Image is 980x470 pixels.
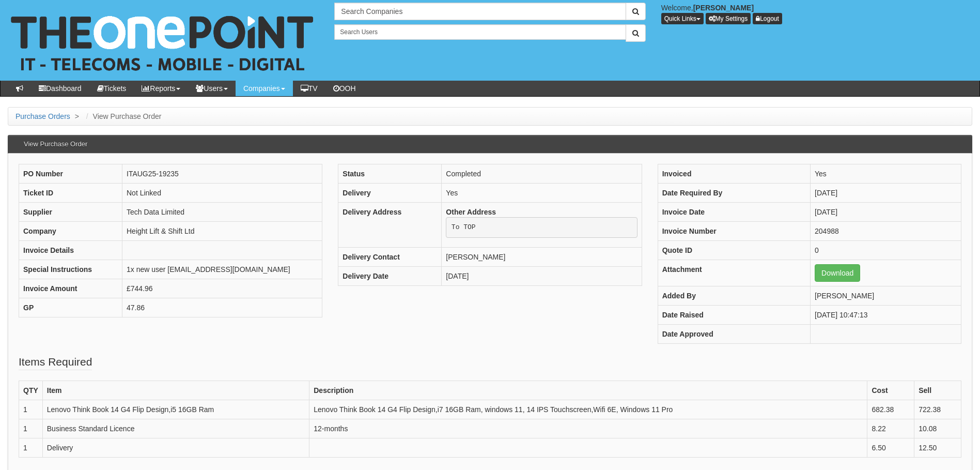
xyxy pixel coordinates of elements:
[867,438,914,458] td: 6.50
[442,184,642,203] td: Yes
[19,164,122,184] th: PO Number
[867,400,914,419] td: 682.38
[338,247,442,266] th: Delivery Contact
[811,203,961,222] td: [DATE]
[293,81,325,96] a: TV
[442,247,642,266] td: [PERSON_NAME]
[914,400,961,419] td: 722.38
[325,81,364,96] a: OOH
[811,241,961,260] td: 0
[89,81,134,96] a: Tickets
[442,164,642,184] td: Completed
[658,164,810,184] th: Invoiced
[811,164,961,184] td: Yes
[236,81,293,96] a: Companies
[19,354,92,370] legend: Items Required
[334,24,626,40] input: Search Users
[19,241,122,260] th: Invoice Details
[19,419,43,438] td: 1
[19,438,43,458] td: 1
[19,381,43,400] th: QTY
[753,13,782,24] a: Logout
[42,419,309,438] td: Business Standard Licence
[188,81,236,96] a: Users
[15,112,70,120] a: Purchase Orders
[42,438,309,458] td: Delivery
[658,260,810,286] th: Attachment
[442,266,642,285] td: [DATE]
[122,279,322,298] td: £744.96
[811,222,961,241] td: 204988
[19,184,122,203] th: Ticket ID
[72,112,82,120] span: >
[31,81,89,96] a: Dashboard
[19,298,122,317] th: GP
[338,266,442,285] th: Delivery Date
[122,164,322,184] td: ITAUG25-19235
[19,260,122,279] th: Special Instructions
[914,419,961,438] td: 10.08
[19,203,122,222] th: Supplier
[122,260,322,279] td: 1x new user [EMAIL_ADDRESS][DOMAIN_NAME]
[811,306,961,325] td: [DATE] 10:47:13
[661,13,704,24] button: Quick Links
[309,381,867,400] th: Description
[338,184,442,203] th: Delivery
[706,13,751,24] a: My Settings
[338,164,442,184] th: Status
[446,208,496,216] b: Other Address
[19,135,92,153] h3: View Purchase Order
[811,286,961,306] td: [PERSON_NAME]
[693,4,754,12] b: [PERSON_NAME]
[122,298,322,317] td: 47.86
[654,3,980,24] div: Welcome,
[309,419,867,438] td: 12-months
[867,381,914,400] th: Cost
[334,3,626,20] input: Search Companies
[914,438,961,458] td: 12.50
[914,381,961,400] th: Sell
[84,111,162,122] li: View Purchase Order
[658,306,810,325] th: Date Raised
[815,264,860,282] a: Download
[122,184,322,203] td: Not Linked
[309,400,867,419] td: Lenovo Think Book 14 G4 Flip Design,i7 16GB Ram, windows 11, 14 IPS Touchscreen,Wifi 6E, Windows ...
[42,400,309,419] td: Lenovo Think Book 14 G4 Flip Design,i5 16GB Ram
[19,400,43,419] td: 1
[19,279,122,298] th: Invoice Amount
[19,222,122,241] th: Company
[658,203,810,222] th: Invoice Date
[658,241,810,260] th: Quote ID
[42,381,309,400] th: Item
[446,217,637,238] pre: To TOP
[658,222,810,241] th: Invoice Number
[658,286,810,306] th: Added By
[811,184,961,203] td: [DATE]
[867,419,914,438] td: 8.22
[122,203,322,222] td: Tech Data Limited
[338,203,442,248] th: Delivery Address
[658,325,810,344] th: Date Approved
[122,222,322,241] td: Height Lift & Shift Ltd
[658,184,810,203] th: Date Required By
[134,81,188,96] a: Reports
